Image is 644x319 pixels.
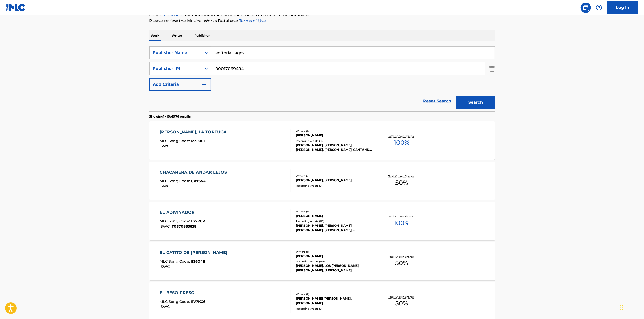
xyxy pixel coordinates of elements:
img: search [583,5,589,11]
p: Total Known Shares: [388,134,415,138]
a: [PERSON_NAME], LA TORTUGAMLC Song Code:M3500FISWC:Writers (1)[PERSON_NAME]Recording Artists (365)... [149,121,495,160]
p: Showing 1 - 10 of 976 results [149,114,191,119]
div: Writers ( 1 ) [296,129,373,133]
span: ISWC : [160,184,172,188]
div: EL ADIVINADOR [160,209,205,216]
span: 100 % [394,218,409,228]
p: Please review the Musical Works Database [149,18,495,24]
span: T0370833638 [172,224,196,229]
div: [PERSON_NAME] [296,133,373,138]
p: Total Known Shares: [388,295,415,299]
div: Publisher Name [153,50,199,56]
div: [PERSON_NAME], [PERSON_NAME] [296,178,373,183]
span: MLC Song Code : [160,299,191,304]
img: help [596,5,602,11]
div: Recording Artists ( 169 ) [296,260,373,263]
div: EL BESO PRESO [160,290,205,296]
span: MLC Song Code : [160,259,191,264]
div: [PERSON_NAME], [PERSON_NAME], [PERSON_NAME], [PERSON_NAME], [PERSON_NAME] [296,223,373,232]
span: 50 % [395,178,408,187]
div: Publisher IPI [153,66,199,72]
span: MLC Song Code : [160,219,191,224]
div: Writers ( 1 ) [296,250,373,254]
p: Total Known Shares: [388,174,415,178]
a: EL GATITO DE [PERSON_NAME]MLC Song Code:E2604BISWC:Writers (1)[PERSON_NAME]Recording Artists (169... [149,242,495,280]
span: 100 % [394,138,409,147]
a: Log In [607,1,638,14]
span: 50 % [395,299,408,308]
button: Add Criteria [149,78,211,91]
span: MLC Song Code : [160,179,191,183]
p: Publisher [193,30,212,41]
div: Recording Artists ( 365 ) [296,139,373,143]
span: ISWC : [160,264,172,269]
div: Writers ( 1 ) [296,210,373,214]
div: Drag [620,300,623,315]
a: Public Search [581,3,591,13]
span: EV7KC6 [191,299,205,304]
span: ISWC : [160,224,172,229]
span: E2604B [191,259,206,264]
img: 9d2ae6d4665cec9f34b9.svg [201,81,207,88]
span: M3500F [191,139,206,143]
p: Total Known Shares: [388,215,415,218]
div: Recording Artists ( 0 ) [296,184,373,188]
span: 50 % [395,259,408,268]
p: Work [149,30,161,41]
div: Help [594,3,604,13]
span: ISWC : [160,304,172,309]
button: Search [456,96,495,109]
span: ISWC : [160,144,172,148]
a: CHACARERA DE ANDAR LEJOSMLC Song Code:CV7SVAISWC:Writers (2)[PERSON_NAME], [PERSON_NAME]Recording... [149,162,495,200]
div: [PERSON_NAME], [PERSON_NAME], [PERSON_NAME], [PERSON_NAME], CANTANDO CON [PERSON_NAME] [296,143,373,152]
form: Search Form [149,46,495,111]
div: EL GATITO DE [PERSON_NAME] [160,250,230,256]
div: Recording Artists ( 0 ) [296,307,373,311]
div: [PERSON_NAME] [296,214,373,218]
div: CHACARERA DE ANDAR LEJOS [160,169,229,175]
div: [PERSON_NAME], LOS [PERSON_NAME], [PERSON_NAME], [PERSON_NAME], [PERSON_NAME] [296,263,373,273]
div: Writers ( 2 ) [296,174,373,178]
a: Terms of Use [238,18,266,23]
div: [PERSON_NAME], LA TORTUGA [160,129,229,135]
a: EL ADIVINADORMLC Song Code:E2778RISWC:T0370833638Writers (1)[PERSON_NAME]Recording Artists (118)[... [149,202,495,240]
div: Recording Artists ( 118 ) [296,219,373,223]
span: CV7SVA [191,179,206,183]
p: Writer [170,30,184,41]
img: MLC Logo [6,4,26,11]
iframe: Chat Widget [618,294,644,319]
div: Writers ( 2 ) [296,292,373,296]
span: E2778R [191,219,205,224]
div: [PERSON_NAME] [PERSON_NAME], [PERSON_NAME] [296,296,373,305]
a: Reset Search [421,95,454,107]
img: Delete Criterion [489,62,495,75]
span: MLC Song Code : [160,139,191,143]
div: [PERSON_NAME] [296,254,373,258]
p: Total Known Shares: [388,255,415,259]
